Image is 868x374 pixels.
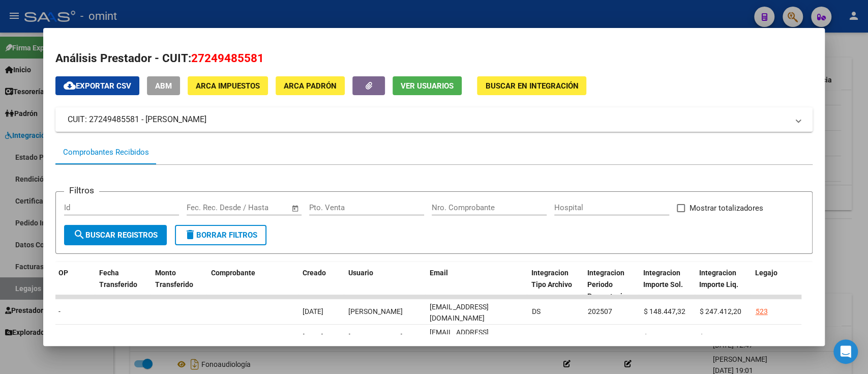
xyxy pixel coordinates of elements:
datatable-header-cell: Integracion Tipo Archivo [527,262,583,307]
span: ABM [155,81,172,91]
div: Comprobantes Recibidos [63,147,149,158]
mat-icon: search [73,228,85,241]
h3: Filtros [64,184,99,197]
datatable-header-cell: Creado [298,262,344,307]
span: ARCA Impuestos [196,81,260,91]
input: Fecha fin [237,203,286,212]
h2: Análisis Prestador - CUIT: [55,50,812,67]
span: 202506 [587,333,612,341]
datatable-header-cell: Comprobante [207,262,298,307]
button: Buscar Registros [64,225,167,245]
span: 202507 [587,307,612,315]
span: Buscar en Integración [485,81,578,91]
span: Integracion Importe Liq. [699,269,738,289]
datatable-header-cell: Integracion Importe Sol. [639,262,695,307]
mat-icon: cloud_download [64,79,76,92]
span: Fecha Transferido [99,269,137,289]
datatable-header-cell: OP [54,262,95,307]
span: - [58,333,61,341]
span: Ver Usuarios [401,81,454,91]
span: Exportar CSV [64,81,131,91]
span: OP [58,269,68,277]
span: $ 148.447,32 [643,333,685,341]
datatable-header-cell: Fecha Transferido [95,262,151,307]
span: Mostrar totalizadores [689,202,763,214]
span: Borrar Filtros [184,231,257,240]
div: 523 [755,306,767,318]
mat-panel-title: CUIT: 27249485581 - [PERSON_NAME] [68,113,788,126]
datatable-header-cell: Email [426,262,527,307]
span: $ 247.412,20 [699,307,741,315]
span: 27249485581 [191,51,264,65]
span: [EMAIL_ADDRESS][DOMAIN_NAME] [430,303,488,323]
button: ARCA Impuestos [188,76,268,95]
button: ABM [147,76,180,95]
span: Email [430,269,448,277]
button: Buscar en Integración [477,76,586,95]
span: [DATE] [303,307,323,315]
span: [EMAIL_ADDRESS][DOMAIN_NAME] [430,328,488,348]
div: Open Intercom Messenger [833,339,858,364]
span: Integracion Importe Sol. [643,269,683,289]
span: [PERSON_NAME] [348,307,403,315]
span: Comprobante [211,269,255,277]
input: Fecha inicio [187,203,228,212]
span: ARCA Padrón [284,81,337,91]
span: DS [531,333,540,341]
span: DS [531,307,540,315]
button: Open calendar [289,203,301,214]
span: Legajo [755,269,777,277]
button: Ver Usuarios [393,76,462,95]
span: $ 148.447,32 [643,307,685,315]
mat-icon: delete [184,228,196,241]
div: 523 [755,331,767,343]
datatable-header-cell: Integracion Importe Liq. [695,262,751,307]
button: Borrar Filtros [175,225,266,245]
datatable-header-cell: Integracion Periodo Presentacion [583,262,639,307]
datatable-header-cell: Legajo [751,262,807,307]
span: Buscar Registros [73,231,158,240]
span: Integracion Periodo Presentacion [587,269,631,300]
datatable-header-cell: Monto Transferido [151,262,207,307]
button: ARCA Padrón [276,76,345,95]
datatable-header-cell: Usuario [344,262,426,307]
mat-expansion-panel-header: CUIT: 27249485581 - [PERSON_NAME] [55,107,812,132]
span: $ 0,00 [699,333,719,341]
span: Monto Transferido [155,269,193,289]
span: Creado [303,269,326,277]
span: [DATE] [303,333,323,341]
span: - [58,307,61,315]
span: Integracion Tipo Archivo [531,269,572,289]
span: Usuario [348,269,373,277]
span: [PERSON_NAME] [348,333,403,341]
button: Exportar CSV [55,76,139,95]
